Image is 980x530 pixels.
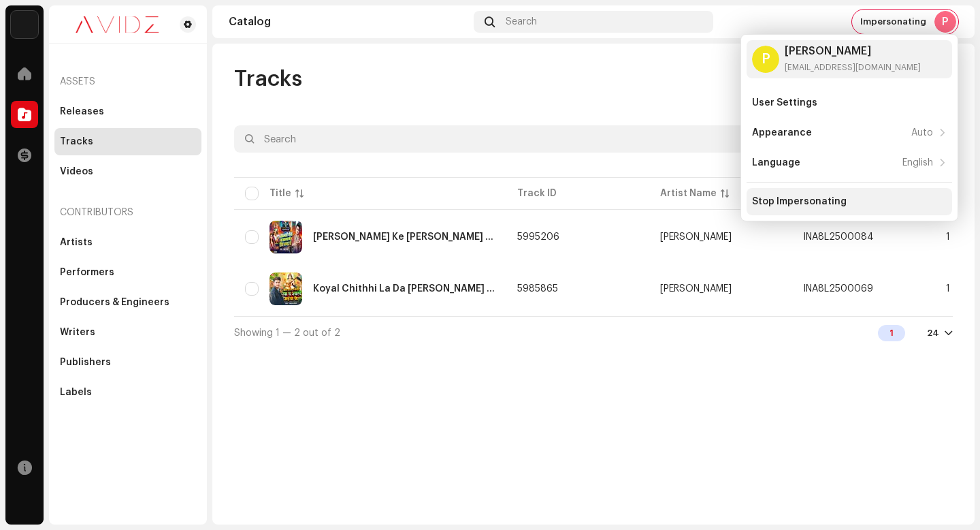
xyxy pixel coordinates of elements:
[860,16,926,27] span: Impersonating
[752,97,817,108] div: User Settings
[54,128,201,155] re-m-nav-item: Tracks
[517,232,559,242] span: 5995206
[313,284,495,294] div: Koyal Chithhi La Da Sharde Maiya Ke
[11,11,38,38] img: 10d72f0b-d06a-424f-aeaa-9c9f537e57b6
[234,125,811,153] input: Search
[60,136,93,147] div: Tracks
[60,357,111,368] div: Publishers
[660,284,781,294] span: Rudal Joshi
[54,65,201,98] re-a-nav-header: Assets
[269,221,302,253] img: e20bda40-00de-4653-bd57-597ea8d5b2db
[54,98,201,125] re-m-nav-item: Releases
[785,62,921,73] div: [EMAIL_ADDRESS][DOMAIN_NAME]
[54,319,201,346] re-m-nav-item: Writers
[517,284,558,294] span: 5985865
[660,187,717,200] div: Artist Name
[747,89,952,116] re-m-nav-item: User Settings
[60,297,169,308] div: Producers & Engineers
[902,157,933,168] div: English
[911,127,933,138] div: Auto
[60,106,104,117] div: Releases
[803,284,873,294] div: INA8L2500069
[660,232,781,242] span: Raghav Raj
[313,232,495,242] div: Sarswati Maiya Ke Swagat Me Dj Bajau Re
[506,16,537,27] span: Search
[229,16,468,27] div: Catalog
[60,327,95,338] div: Writers
[269,272,302,305] img: 342abde7-6c34-4400-b2dd-cc5a478e1b43
[752,127,812,138] div: Appearance
[60,166,93,177] div: Videos
[878,325,905,341] div: 1
[269,187,291,200] div: Title
[752,196,847,207] div: Stop Impersonating
[54,349,201,376] re-m-nav-item: Publishers
[234,65,302,93] span: Tracks
[785,46,921,57] div: [PERSON_NAME]
[660,232,732,242] div: [PERSON_NAME]
[60,16,174,33] img: 0c631eef-60b6-411a-a233-6856366a70de
[747,149,952,176] re-m-nav-item: Language
[747,119,952,146] re-m-nav-item: Appearance
[934,11,956,33] div: P
[60,237,93,248] div: Artists
[54,158,201,185] re-m-nav-item: Videos
[54,289,201,316] re-m-nav-item: Producers & Engineers
[60,267,114,278] div: Performers
[234,328,340,338] span: Showing 1 — 2 out of 2
[60,387,92,398] div: Labels
[927,328,939,339] div: 24
[54,259,201,286] re-m-nav-item: Performers
[752,46,779,73] div: P
[803,232,874,242] div: INA8L2500084
[660,284,732,294] div: [PERSON_NAME]
[54,196,201,229] re-a-nav-header: Contributors
[747,188,952,215] re-m-nav-item: Stop Impersonating
[752,157,800,168] div: Language
[54,229,201,256] re-m-nav-item: Artists
[54,379,201,406] re-m-nav-item: Labels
